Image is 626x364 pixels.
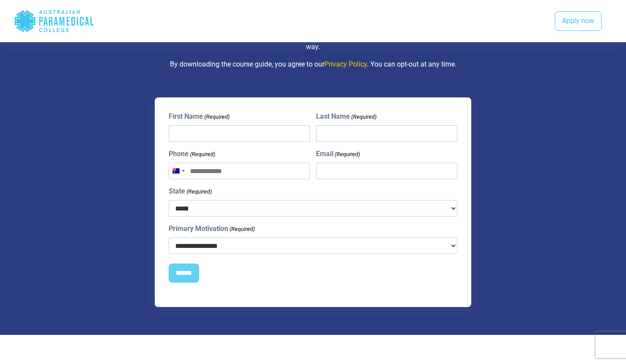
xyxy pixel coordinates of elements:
label: Last Name [316,111,376,122]
label: First Name [169,111,230,122]
p: By downloading the course guide, you agree to our . You can opt-out at any time. [59,59,567,70]
span: (Required) [350,113,376,121]
span: (Required) [334,150,360,159]
span: (Required) [186,187,212,196]
button: Selected country [169,163,187,179]
label: Email [316,149,360,159]
span: (Required) [229,225,255,234]
a: Apply now [555,11,602,31]
a: Privacy Policy [324,60,367,68]
label: Primary Motivation [169,224,255,234]
div: Australian Paramedical College [14,7,94,35]
label: State [169,186,212,197]
span: (Required) [204,113,230,121]
span: (Required) [190,150,216,159]
label: Phone [169,149,215,159]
